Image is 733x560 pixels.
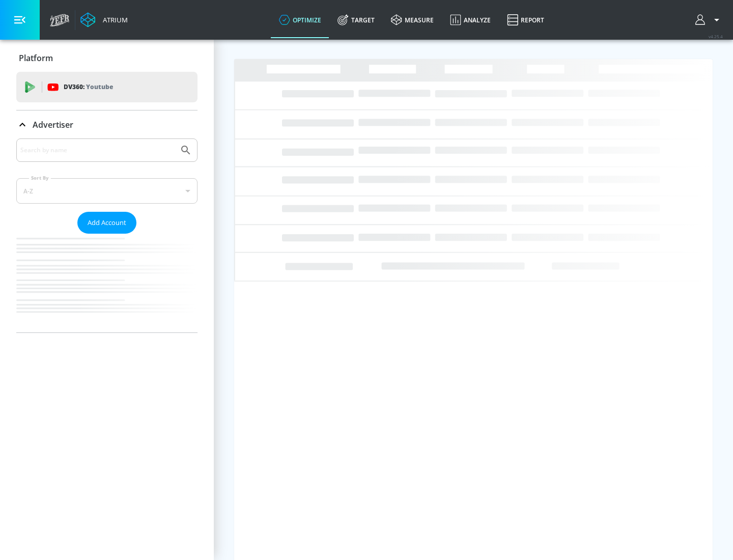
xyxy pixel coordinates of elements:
[64,81,113,93] p: DV360:
[16,110,198,139] div: Advertiser
[88,217,126,229] span: Add Account
[77,212,136,234] button: Add Account
[19,52,53,64] p: Platform
[29,175,51,181] label: Sort By
[99,15,128,24] div: Atrium
[383,2,442,38] a: measure
[16,178,198,204] div: A-Z
[20,144,175,157] input: Search by name
[86,81,113,92] p: Youtube
[16,72,198,102] div: DV360: Youtube
[271,2,329,38] a: optimize
[33,119,73,130] p: Advertiser
[80,12,128,27] a: Atrium
[16,44,198,72] div: Platform
[329,2,383,38] a: Target
[16,138,198,332] div: Advertiser
[709,34,723,39] span: v 4.25.4
[442,2,499,38] a: Analyze
[16,234,198,332] nav: list of Advertiser
[499,2,552,38] a: Report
